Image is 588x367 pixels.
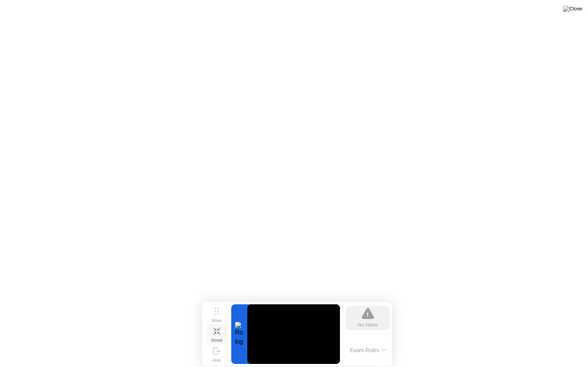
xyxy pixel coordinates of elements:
[212,358,221,362] div: Hide
[211,338,222,343] div: Shrink
[212,318,222,323] div: Move
[207,324,227,344] button: Shrink
[207,344,227,364] button: Hide
[207,304,227,324] button: Move
[358,321,378,328] div: No Alerts
[348,347,388,354] button: Exam Rules
[563,6,582,12] img: Close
